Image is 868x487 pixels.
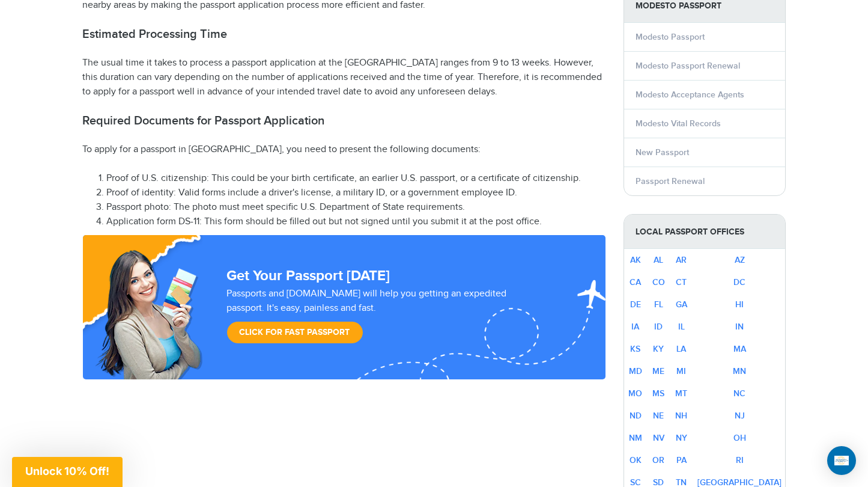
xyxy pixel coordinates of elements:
a: DC [734,277,746,287]
a: NJ [735,411,745,421]
a: ME [653,366,665,376]
h2: Required Documents for Passport Application [83,114,605,128]
a: MD [629,366,642,376]
li: Application form DS-11: This form should be filled out but not signed until you submit it at the ... [107,215,605,229]
a: New Passport [636,147,690,158]
a: Modesto Passport Renewal [636,61,741,71]
a: MS [653,388,665,399]
a: IL [678,322,685,332]
a: IA [632,322,640,332]
a: MA [733,344,746,354]
a: IN [736,322,744,332]
a: GA [676,299,687,310]
a: Modesto Passport [636,32,705,42]
li: Passport photo: The photo must meet specific U.S. Department of State requirements. [107,200,605,215]
p: The usual time it takes to process a passport application at the [GEOGRAPHIC_DATA] ranges from 9 ... [83,56,605,99]
div: Open Intercom Messenger [827,446,856,475]
a: NV [653,433,664,443]
a: AZ [735,255,745,265]
a: OH [733,433,746,443]
a: KY [654,344,664,354]
a: NE [654,411,664,421]
a: CT [676,277,687,287]
a: MO [629,388,643,399]
a: ID [655,322,663,332]
a: MI [677,366,687,376]
a: AL [654,255,664,265]
a: MN [733,366,747,376]
a: PA [676,455,687,465]
a: NM [629,433,642,443]
a: Modesto Acceptance Agents [636,90,745,100]
a: CO [652,277,665,287]
h2: Estimated Processing Time [83,27,605,41]
div: Passports and [DOMAIN_NAME] will help you getting an expedited passport. It's easy, painless and ... [222,287,550,349]
li: Proof of identity: Valid forms include a driver's license, a military ID, or a government employe... [107,186,605,200]
a: RI [736,455,744,465]
a: LA [677,344,687,354]
a: KS [631,344,641,354]
a: OK [630,455,642,465]
a: Passport Renewal [636,176,705,186]
p: To apply for a passport in [GEOGRAPHIC_DATA], you need to present the following documents: [83,142,605,157]
strong: Get Your Passport [DATE] [227,267,390,284]
a: AR [676,255,687,265]
a: HI [736,299,744,310]
a: AK [630,255,641,265]
strong: Local Passport Offices [624,215,785,249]
a: NY [676,433,687,443]
a: CA [630,277,642,287]
span: Unlock 10% Off! [25,465,109,477]
a: FL [654,299,663,310]
a: ND [630,411,642,421]
div: Unlock 10% Off! [12,457,123,487]
a: DE [630,299,641,310]
a: NC [734,388,746,399]
a: MT [676,388,688,399]
a: Click for Fast Passport [227,322,363,343]
a: NH [676,411,688,421]
a: Modesto Vital Records [636,118,721,129]
a: OR [653,455,665,465]
li: Proof of U.S. citizenship: This could be your birth certificate, an earlier U.S. passport, or a c... [107,171,605,186]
